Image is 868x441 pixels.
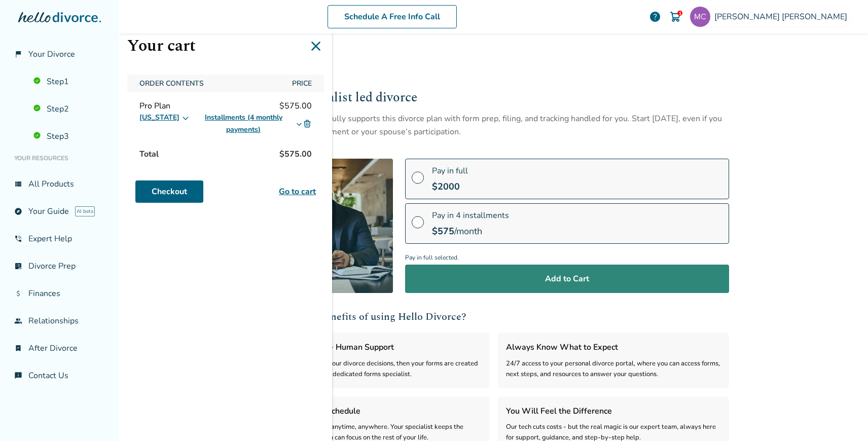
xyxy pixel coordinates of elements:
a: Step2 [27,97,111,121]
img: Cart [669,11,681,23]
a: attach_moneyFinances [8,282,111,305]
div: Our software guides your divorce decisions, then your forms are created and reviewed by your dedi... [267,358,482,380]
h3: Always Know What to Expect [506,341,721,354]
a: Step1 [27,70,111,93]
span: Your Divorce [28,49,75,60]
a: groupRelationships [8,309,111,333]
div: 1 [677,11,682,16]
span: chat_info [14,372,22,380]
span: group [14,317,22,325]
span: view_list [14,180,22,188]
a: Schedule A Free Info Call [328,5,457,28]
button: Add to Cart [405,265,729,293]
div: / [259,50,729,59]
span: $ 575 [432,225,454,237]
a: Checkout [135,180,203,203]
div: 24/7 access to your personal divorce portal, where you can access forms, next steps, and resource... [506,358,721,380]
span: Pay in full [432,165,468,176]
a: exploreYour GuideAI beta [8,200,111,223]
h2: Forms Specialist led divorce [259,89,729,108]
a: help [649,11,661,23]
a: phone_in_talkExpert Help [8,227,111,250]
span: Price [288,75,316,92]
img: Delete [303,119,312,128]
span: flag_2 [14,50,22,58]
h3: Divorce on Your Schedule [267,405,482,418]
h3: Smart Software + Human Support [267,341,482,354]
a: view_listAll Products [8,172,111,196]
button: [US_STATE] [139,112,190,124]
span: bookmark_check [14,344,22,352]
li: Your Resources [8,148,111,168]
span: explore [14,207,22,215]
span: Order Contents [135,75,284,92]
button: Installments (4 monthly payments) [194,112,303,136]
span: Pay in 4 installments [432,210,509,221]
a: bookmark_checkAfter Divorce [8,337,111,360]
span: $575.00 [275,144,316,164]
iframe: Chat Widget [817,392,868,441]
span: phone_in_talk [14,235,22,243]
span: Total [135,144,163,164]
a: Go to cart [279,186,316,198]
a: list_alt_checkDivorce Prep [8,254,111,278]
h2: What are the benefits of using Hello Divorce? [259,309,729,324]
h1: Your cart [127,33,324,58]
span: $ 2000 [432,180,460,193]
a: Step3 [27,125,111,148]
span: [PERSON_NAME] [PERSON_NAME] [714,11,851,22]
span: attach_money [14,289,22,298]
span: AI beta [75,206,95,216]
a: flag_2Your Divorce [8,43,111,66]
img: Testing CA [690,7,710,27]
span: Pro Plan [139,100,170,112]
span: $575.00 [279,100,312,112]
a: chat_infoContact Us [8,364,111,387]
span: Pay in full selected. [405,251,729,265]
span: list_alt_check [14,262,22,270]
div: /month [432,225,509,237]
div: A Forms Specialist fully supports this divorce plan with form prep, filing, and tracking handled ... [259,112,729,139]
h3: You Will Feel the Difference [506,405,721,418]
